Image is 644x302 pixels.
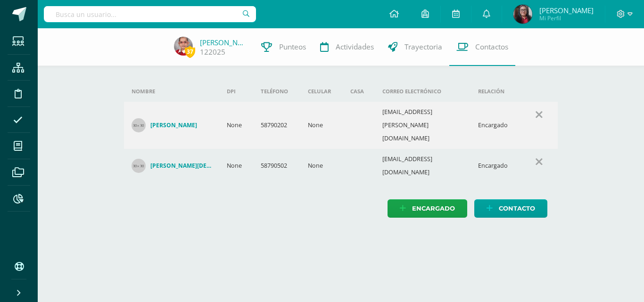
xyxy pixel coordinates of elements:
[471,149,520,183] td: Encargado
[150,162,212,170] h4: [PERSON_NAME][DEMOGRAPHIC_DATA]
[539,14,594,22] span: Mi Perfil
[499,200,535,217] span: Contacto
[513,5,532,24] img: 4f1d20c8bafb3cbeaa424ebc61ec86ed.png
[471,81,520,102] th: Relación
[279,42,306,52] span: Punteos
[44,6,256,22] input: Busca un usuario...
[132,118,212,132] a: [PERSON_NAME]
[124,81,220,102] th: Nombre
[200,47,225,57] a: 122025
[219,102,253,149] td: None
[300,102,343,149] td: None
[381,28,449,66] a: Trayectoria
[471,102,520,149] td: Encargado
[375,81,471,102] th: Correo electrónico
[253,102,300,149] td: 58790202
[375,149,471,183] td: [EMAIL_ADDRESS][DOMAIN_NAME]
[200,38,247,47] a: [PERSON_NAME]
[300,149,343,183] td: None
[336,42,374,52] span: Actividades
[475,42,508,52] span: Contactos
[132,159,212,173] a: [PERSON_NAME][DEMOGRAPHIC_DATA]
[539,6,594,15] span: [PERSON_NAME]
[150,122,197,129] h4: [PERSON_NAME]
[313,28,381,66] a: Actividades
[219,81,253,102] th: DPI
[174,37,193,56] img: ce429a4c8bae363a32889fdc77576ea7.png
[449,28,515,66] a: Contactos
[254,28,313,66] a: Punteos
[343,81,375,102] th: Casa
[132,159,146,173] img: 30x30
[375,102,471,149] td: [EMAIL_ADDRESS][PERSON_NAME][DOMAIN_NAME]
[405,42,442,52] span: Trayectoria
[388,199,467,218] a: Encargado
[185,46,195,57] span: 37
[219,149,253,183] td: None
[474,199,547,218] a: Contacto
[253,149,300,183] td: 58790502
[300,81,343,102] th: Celular
[412,200,455,217] span: Encargado
[132,118,146,132] img: 30x30
[253,81,300,102] th: Teléfono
